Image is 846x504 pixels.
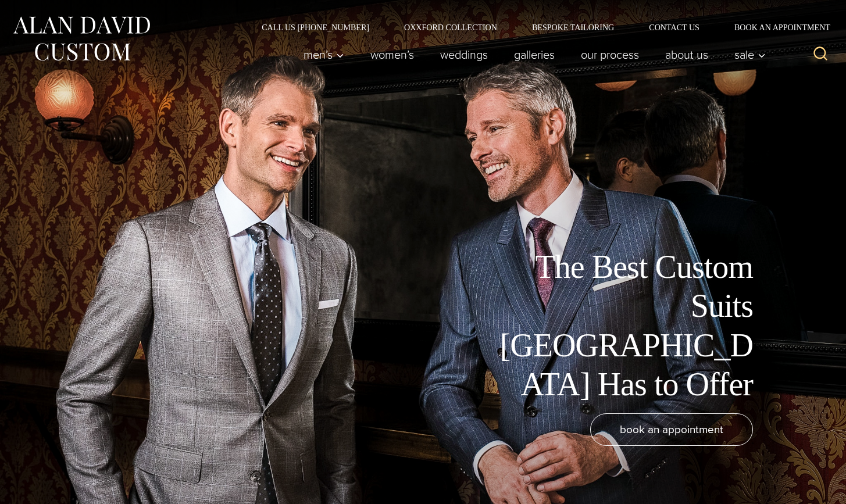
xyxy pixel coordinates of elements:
[631,23,717,31] a: Contact Us
[491,248,753,404] h1: The Best Custom Suits [GEOGRAPHIC_DATA] Has to Offer
[244,23,387,31] a: Call Us [PHONE_NUMBER]
[387,23,515,31] a: Oxxford Collection
[304,49,344,60] span: Men’s
[291,43,772,66] nav: Primary Navigation
[590,413,753,446] a: book an appointment
[568,43,652,66] a: Our Process
[620,421,723,438] span: book an appointment
[427,43,501,66] a: weddings
[12,13,151,65] img: Alan David Custom
[501,43,568,66] a: Galleries
[515,23,631,31] a: Bespoke Tailoring
[717,23,834,31] a: Book an Appointment
[244,23,834,31] nav: Secondary Navigation
[652,43,722,66] a: About Us
[358,43,427,66] a: Women’s
[806,41,834,69] button: View Search Form
[734,49,766,60] span: Sale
